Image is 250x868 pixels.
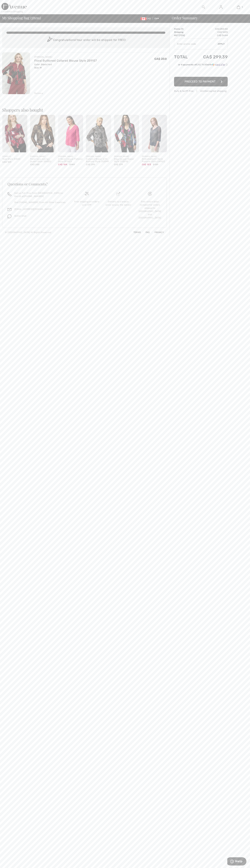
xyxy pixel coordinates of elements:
div: Embellished V-Neck Pullover Style 241922 [142,158,167,163]
img: search the website [202,5,205,9]
img: Free shipping on orders over $99 [85,192,89,196]
a: [PHONE_NUMBER] [24,195,44,198]
div: COMPLI K [2,155,27,158]
h2: Shoppers also bought [2,108,170,112]
div: Color: Black/red Size: M [34,63,97,69]
div: [PERSON_NAME] [114,155,139,158]
div: [PERSON_NAME] [142,155,167,158]
div: Duty & tariff-free | Uninterrupted shipping [174,89,228,93]
img: Canadian Dollar [141,17,146,20]
span: 1 [242,6,243,9]
span: 1 [182,28,183,30]
span: Online Chat [14,215,26,217]
div: Remove [34,92,43,95]
span: CA$ 285 [30,163,39,166]
div: Free return label included for orders shipped to [GEOGRAPHIC_DATA] and [GEOGRAPHIC_DATA] [137,200,163,219]
div: Delivery is a breeze since we pay the duties! [105,200,131,206]
span: $149 [69,163,75,166]
img: chat [8,214,11,218]
a: Privacy [150,231,164,234]
td: HST (13%) [174,34,193,37]
img: call [8,192,11,196]
a: [EMAIL_ADDRESS][DOMAIN_NAME] [14,208,51,210]
img: Delivery is a breeze since we pay the duties! [116,192,120,196]
img: Free shipping on orders over $99 [148,192,152,196]
a: Terms [129,231,141,234]
img: Edgy Casual Blazer Style 253090 [114,115,139,152]
div: Order Summary [167,16,248,20]
img: floral lace overlay jacket Style 254322 [30,115,55,152]
img: V-Neck Casual Pullover Style 251923 [58,115,83,152]
div: [PERSON_NAME] [34,55,97,59]
td: CA$ 34.44 [193,34,228,37]
button: Proceed to Payment [174,77,228,86]
a: FAQ [141,231,150,234]
div: Collared Blazer with Buttons Style 253949 [86,158,111,163]
td: Total [174,51,193,63]
img: Sezzle [212,63,225,66]
div: or 4 payments of with [178,63,228,66]
span: CA$ 250 [154,57,167,61]
img: 1ère Avenue [1,3,27,10]
span: CA$ 279 [114,163,123,166]
span: CA$ 104 [58,163,67,166]
div: Free shipping on orders over $99 [74,200,100,206]
td: Shipping [174,31,193,34]
span: 1 [31,15,33,20]
p: Dial [PHONE_NUMBER] From All Other Countries [14,201,67,204]
td: CA$ 14.95 [193,31,228,34]
div: V-Neck Casual Pullover Style 251923 [58,158,83,163]
span: $129 [153,163,158,166]
iframe: PayPal-paypal [174,68,228,76]
td: CA$ 250.00 [193,27,228,31]
div: [PERSON_NAME] [30,155,55,158]
td: CA$ 299.39 [193,51,228,63]
img: email [8,208,11,211]
div: Congratulations! Your order will be shipped for FREE! [6,37,165,44]
div: Tops Style 34022 [2,158,27,160]
h3: Questions or Comments? [8,182,161,186]
div: [PERSON_NAME] [58,155,83,158]
span: CAD [141,17,152,20]
span: Apply [218,42,225,46]
span: CA$ 74.85 [196,63,207,66]
a: Floral Buttoned Collared Blouse Style 259157 [34,59,97,62]
img: Congratulation2.svg [46,37,53,44]
span: My Shopping Bag ( Item) [2,16,41,20]
span: Proceed to Payment [185,80,216,83]
div: < Continue Shopping [1,10,23,13]
img: Collared Blazer with Buttons Style 253949 [86,115,111,152]
a: 1 [230,5,247,9]
p: Call us Toll-Free from [GEOGRAPHIC_DATA] or the US at [14,191,67,198]
div: floral lace overlay jacket Style 254322 [30,158,55,163]
iframe: Opens a widget where you can find more information [227,857,246,866]
td: Items ( ) [174,27,193,31]
div: or 4 payments ofCA$ 74.85withSezzle Click to learn more about Sezzle [174,63,228,68]
img: Compli K Tops Style 34022 [2,115,27,152]
span: CA$ 109 [2,161,11,163]
span: CA$ 103 [142,163,151,166]
img: My Bag [237,5,240,9]
img: My Info [219,5,222,9]
img: Floral Buttoned Collared Blouse Style 259157 [2,52,30,94]
img: Embellished V-Neck Pullover Style 241922 [142,115,167,152]
span: CA$ 299 [86,163,95,166]
span: EN [154,17,159,20]
div: © [GEOGRAPHIC_DATA] All Rights Reserved [5,231,51,234]
div: Edgy Casual Blazer Style 253090 [114,158,139,163]
input: Promo code [174,39,218,49]
div: [PERSON_NAME] [86,155,111,158]
a: Sign In [217,5,225,9]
